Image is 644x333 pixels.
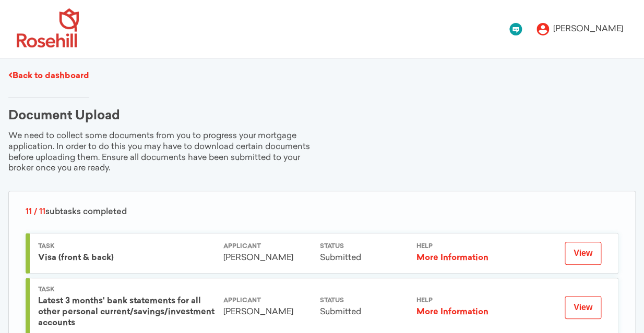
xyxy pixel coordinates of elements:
[416,243,505,250] div: Help
[38,243,214,250] div: Task
[38,296,214,328] div: Latest 3 months' bank statements for all other personal current/savings/investment accounts
[320,298,408,304] div: Status
[416,298,505,304] div: Help
[320,243,408,250] div: Status
[223,243,311,250] div: Applicant
[320,253,408,264] div: Submitted
[565,242,601,265] button: View
[17,8,79,47] img: logo
[223,253,311,264] div: [PERSON_NAME]
[553,25,623,33] div: [PERSON_NAME]
[8,131,322,174] div: We need to collect some documents from you to progress your mortgage application. In order to do ...
[223,298,311,304] div: Applicant
[416,254,488,262] a: More Information
[416,308,488,316] a: More Information
[26,208,45,216] span: 11 / 11
[320,307,408,318] div: Submitted
[8,110,120,122] div: Document Upload
[26,208,618,216] div: subtasks completed
[38,287,214,293] div: Task
[223,307,311,318] div: [PERSON_NAME]
[8,72,89,80] a: Back to dashboard
[38,253,214,264] div: Visa (front & back)
[565,296,601,319] button: View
